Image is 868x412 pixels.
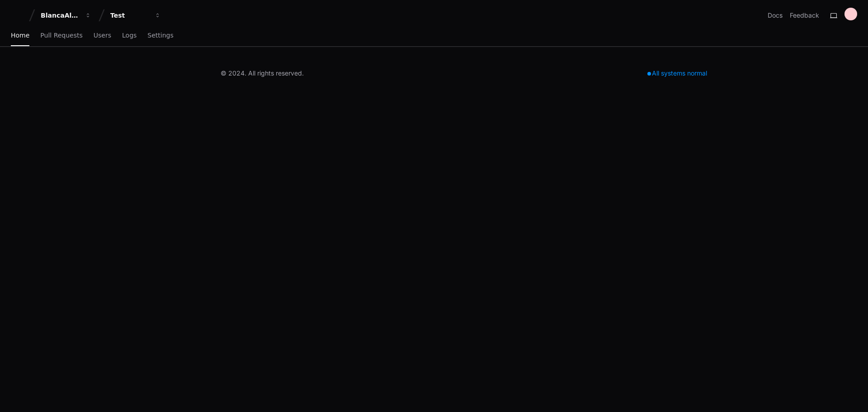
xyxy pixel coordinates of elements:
button: Test [107,7,165,24]
a: Settings [147,25,173,46]
span: Users [94,33,111,38]
a: Home [11,25,29,46]
div: © 2024. All rights reserved. [221,69,304,78]
div: Test [110,11,149,20]
div: All systems normal [642,67,712,80]
span: Pull Requests [40,33,82,38]
div: BlancaAlmaDelia [41,11,80,20]
a: Users [94,25,111,46]
button: Feedback [790,11,819,20]
a: Docs [768,11,783,20]
a: Logs [122,25,137,46]
span: Home [11,33,29,38]
span: Logs [122,33,137,38]
button: BlancaAlmaDelia [37,7,95,24]
span: Settings [147,33,173,38]
a: Pull Requests [40,25,82,46]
